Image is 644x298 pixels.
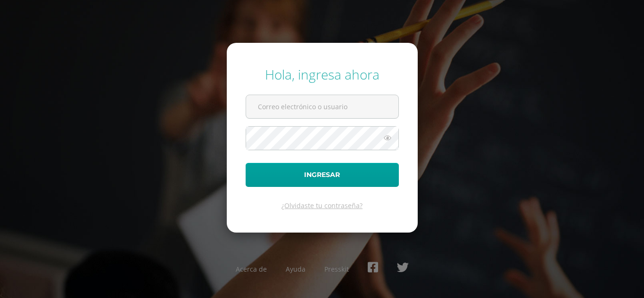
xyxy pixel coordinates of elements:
[246,163,399,187] button: Ingresar
[236,265,267,274] a: Acerca de
[246,95,398,118] input: Correo electrónico o usuario
[281,201,363,210] a: ¿Olvidaste tu contraseña?
[286,265,305,274] a: Ayuda
[324,265,349,274] a: Presskit
[246,65,399,83] div: Hola, ingresa ahora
